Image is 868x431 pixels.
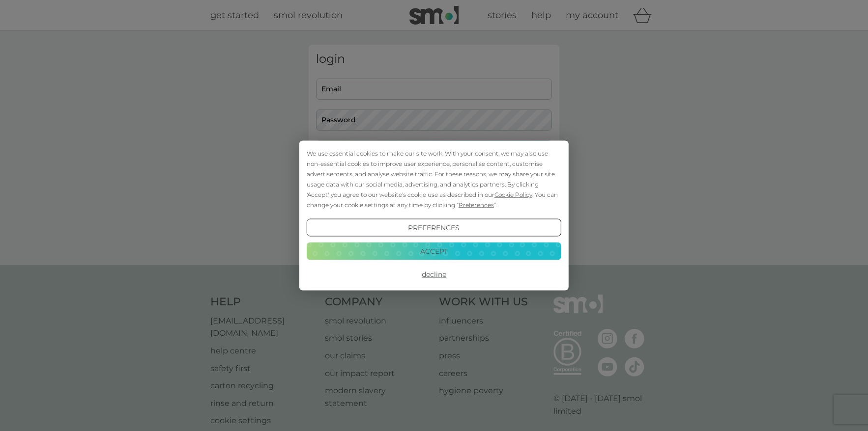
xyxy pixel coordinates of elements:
[307,266,561,283] button: Decline
[459,201,494,209] span: Preferences
[307,219,561,237] button: Preferences
[494,191,532,198] span: Cookie Policy
[307,242,561,260] button: Accept
[299,141,569,291] div: Cookie Consent Prompt
[307,148,561,210] div: We use essential cookies to make our site work. With your consent, we may also use non-essential ...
